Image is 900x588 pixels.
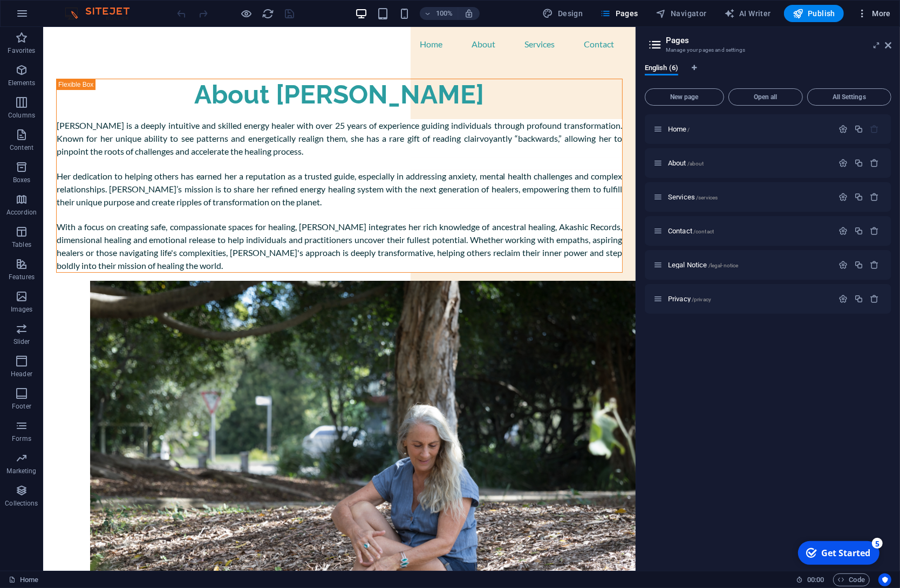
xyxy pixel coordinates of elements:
div: Remove [870,192,879,202]
span: Code [838,573,865,586]
div: About/about [665,160,833,167]
p: Tables [12,240,31,249]
div: Contact/contact [665,227,833,234]
img: Editor Logo [62,7,143,20]
div: 5 [80,1,91,12]
button: Click here to leave preview mode and continue editing [240,7,253,20]
div: Remove [870,158,879,168]
h6: 100% [436,7,453,20]
span: Click to open page [668,295,711,303]
div: Get Started [29,10,78,22]
div: Language Tabs [645,64,891,84]
h3: Manage your pages and settings [666,45,870,55]
span: New page [650,94,719,100]
div: Duplicate [854,294,863,303]
div: Remove [870,226,879,236]
span: Click to open page [668,159,704,167]
p: Collections [5,499,38,508]
a: Click to cancel selection. Double-click to open Pages [9,573,38,586]
div: Remove [870,294,879,303]
span: English (6) [645,61,678,77]
p: Images [11,305,33,314]
div: Home/ [665,126,833,133]
span: /services [696,195,718,200]
span: Pages [600,8,638,19]
p: Accordion [6,208,37,217]
div: Duplicate [854,192,863,202]
div: The startpage cannot be deleted [870,124,879,134]
span: : [815,576,816,584]
p: Favorites [8,46,35,55]
button: Code [833,573,870,586]
p: Features [9,273,35,281]
h2: Pages [666,36,891,45]
span: Click to open page [668,125,690,133]
button: Design [538,5,588,22]
div: Duplicate [854,158,863,168]
button: More [853,5,895,22]
p: Content [10,143,33,152]
span: Publish [793,8,835,19]
div: Duplicate [854,260,863,269]
div: Settings [838,294,848,303]
button: All Settings [807,88,891,106]
span: 00 00 [807,573,824,586]
div: Settings [838,192,848,202]
button: Navigator [651,5,711,22]
div: Legal Notice/legal-notice [665,261,833,268]
button: Publish [784,5,844,22]
button: AI Writer [720,5,775,22]
span: /about [687,161,704,167]
div: Duplicate [854,124,863,134]
span: Click to open page [668,193,718,201]
div: Privacy/privacy [665,295,833,302]
p: Footer [12,402,31,411]
span: Navigator [656,8,707,19]
button: Open all [728,88,803,106]
div: Settings [838,226,848,236]
div: Settings [838,124,848,134]
button: 100% [420,7,458,20]
div: Design (Ctrl+Alt+Y) [538,5,588,22]
span: All Settings [812,94,887,100]
span: / [688,127,690,133]
p: Header [11,370,32,378]
span: /contact [693,229,714,234]
span: /legal-notice [708,262,739,268]
span: /privacy [692,296,711,302]
p: Slider [13,337,30,346]
span: More [857,8,891,19]
button: reload [262,7,275,20]
div: Duplicate [854,226,863,236]
div: Services/services [665,193,833,200]
h6: Session time [796,573,824,586]
button: New page [645,88,724,106]
div: Remove [870,260,879,269]
div: Settings [838,260,848,269]
p: Elements [8,79,36,87]
span: Click to open page [668,227,714,235]
button: Pages [596,5,642,22]
p: Boxes [13,176,31,184]
i: On resize automatically adjust zoom level to fit chosen device. [464,9,474,18]
div: Settings [838,158,848,168]
p: Forms [12,434,31,443]
p: Columns [8,111,35,120]
span: AI Writer [724,8,771,19]
div: Get Started 5 items remaining, 0% complete [6,4,87,28]
span: Open all [733,94,798,100]
p: Marketing [6,467,36,475]
span: Design [543,8,583,19]
span: Click to open page [668,261,738,269]
button: Usercentrics [878,573,891,586]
